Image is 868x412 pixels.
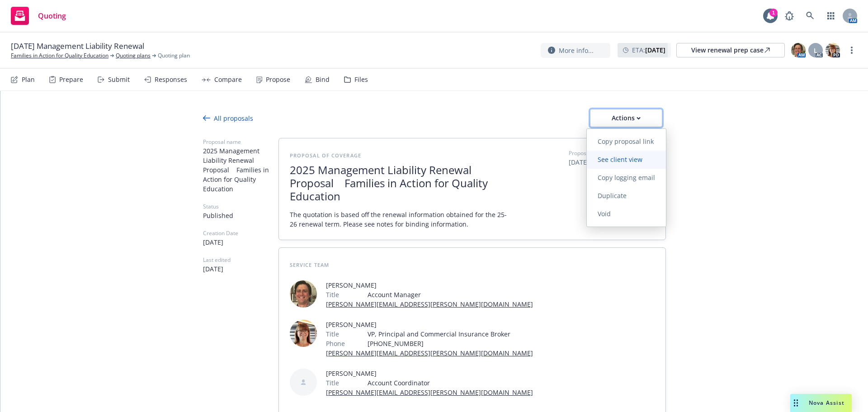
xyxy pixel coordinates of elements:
[826,43,840,57] img: photo
[769,9,778,17] div: 1
[814,46,817,55] span: L
[11,52,108,60] a: Families in Action for Quality Education
[116,52,151,60] a: Quoting plans
[203,146,278,194] span: 2025 Management Liability Renewal Proposal Families in Action for Quality Education
[290,320,317,347] img: employee photo
[368,290,533,299] span: Account Manager
[203,211,278,220] span: Published
[326,329,339,339] span: Title
[326,300,533,308] a: [PERSON_NAME][EMAIL_ADDRESS][PERSON_NAME][DOMAIN_NAME]
[691,43,770,57] div: View renewal prep case
[326,280,533,290] span: [PERSON_NAME]
[822,7,840,25] a: Switch app
[368,339,533,348] span: [PHONE_NUMBER]
[587,191,637,200] span: Duplicate
[587,209,622,218] span: Void
[590,109,662,127] button: Actions
[587,173,666,182] span: Copy logging email
[11,41,144,52] span: [DATE] Management Liability Renewal
[587,137,665,146] span: Copy proposal link
[587,155,653,164] span: See client view
[203,229,278,237] span: Creation Date
[605,109,647,127] div: Actions
[790,394,852,412] button: Nova Assist
[326,369,533,378] span: [PERSON_NAME]
[326,290,339,299] span: Title
[368,378,533,388] span: Account Coordinator
[214,76,242,83] div: Compare
[368,329,533,339] span: VP, Principal and Commercial Insurance Broker
[790,394,802,412] div: Drag to move
[569,157,655,167] span: [DATE]
[203,237,278,247] span: [DATE]
[780,7,798,25] a: Report a Bug
[7,3,70,28] a: Quoting
[326,320,533,329] span: [PERSON_NAME]
[326,349,533,357] a: [PERSON_NAME][EMAIL_ADDRESS][PERSON_NAME][DOMAIN_NAME]
[158,52,190,60] span: Quoting plan
[559,46,594,55] span: More info...
[290,280,317,308] img: employee photo
[791,43,806,57] img: photo
[22,76,35,83] div: Plan
[266,76,290,83] div: Propose
[316,76,330,83] div: Bind
[846,45,857,56] a: more
[290,261,329,268] span: Service Team
[645,46,665,54] strong: [DATE]
[801,7,819,25] a: Search
[290,210,511,229] span: The quotation is based off the renewal information obtained for the 25-26 renewal term. Please se...
[203,114,253,123] div: All proposals
[326,388,533,397] a: [PERSON_NAME][EMAIL_ADDRESS][PERSON_NAME][DOMAIN_NAME]
[326,378,339,388] span: Title
[290,152,361,159] span: Proposal of coverage
[203,138,278,146] span: Proposal name
[569,149,630,157] span: Proposal expiration date
[155,76,187,83] div: Responses
[203,256,278,264] span: Last edited
[290,164,511,203] span: 2025 Management Liability Renewal Proposal Families in Action for Quality Education
[354,76,368,83] div: Files
[203,203,278,211] span: Status
[108,76,130,83] div: Submit
[326,339,345,348] span: Phone
[59,76,83,83] div: Prepare
[541,43,610,58] button: More info...
[676,43,785,57] a: View renewal prep case
[38,12,66,19] span: Quoting
[809,399,844,407] span: Nova Assist
[203,264,278,274] span: [DATE]
[632,45,665,55] span: ETA :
